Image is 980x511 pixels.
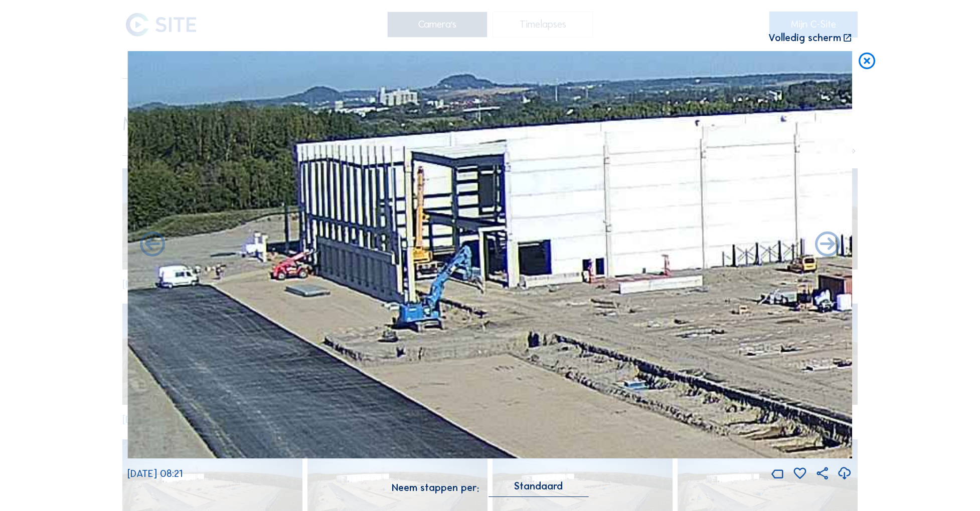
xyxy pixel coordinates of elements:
[812,230,843,261] i: Back
[392,483,479,493] div: Neem stappen per:
[137,230,168,261] i: Forward
[514,481,563,490] div: Standaard
[768,33,841,44] div: Volledig scherm
[127,51,852,458] img: Image
[127,467,183,479] span: [DATE] 08:21
[488,481,588,496] div: Standaard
